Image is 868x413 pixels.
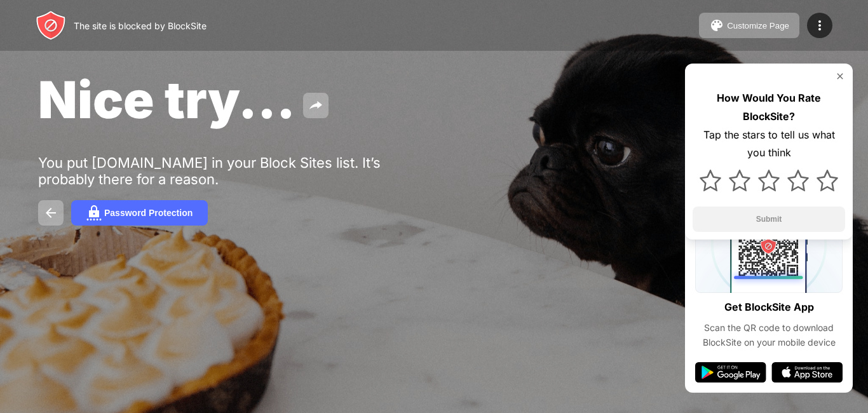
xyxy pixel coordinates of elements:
img: password.svg [86,205,102,220]
iframe: Banner [38,253,339,398]
div: The site is blocked by BlockSite [74,20,207,31]
span: Nice try... [38,69,295,130]
img: star.svg [729,170,750,191]
div: Scan the QR code to download BlockSite on your mobile device [695,321,843,349]
img: rate-us-close.svg [835,71,845,81]
img: back.svg [43,205,58,220]
img: google-play.svg [695,362,766,383]
img: menu-icon.svg [812,18,827,33]
img: header-logo.svg [36,10,66,41]
div: Password Protection [104,208,193,218]
div: Tap the stars to tell us what you think [693,126,845,163]
img: star.svg [817,170,838,191]
button: Password Protection [71,200,208,226]
button: Customize Page [699,13,799,38]
div: You put [DOMAIN_NAME] in your Block Sites list. It’s probably there for a reason. [38,154,431,187]
img: app-store.svg [771,362,843,383]
div: Get BlockSite App [724,298,814,316]
img: star.svg [758,170,780,191]
img: star.svg [700,170,721,191]
img: pallet.svg [709,18,724,33]
img: star.svg [787,170,809,191]
button: Submit [693,207,845,232]
div: Customize Page [727,21,789,30]
div: How Would You Rate BlockSite? [693,89,845,126]
img: share.svg [308,98,323,113]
